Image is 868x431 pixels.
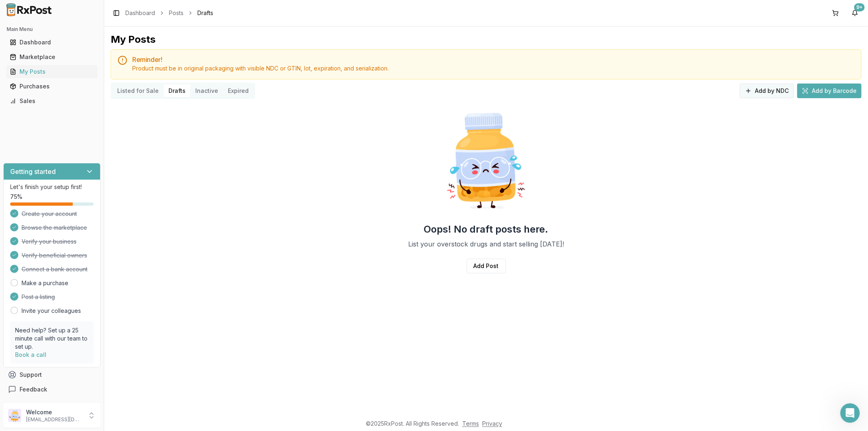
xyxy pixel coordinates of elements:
[112,84,164,97] button: Listed for Sale
[467,259,506,273] a: Add Post
[3,95,101,108] button: Sales
[8,409,21,422] img: User avatar
[3,3,55,16] img: RxPost Logo
[15,351,46,358] a: Book a call
[132,64,855,73] div: Product must be in original packaging with visible NDC or GTIN, lot, expiration, and serialization.
[3,80,101,93] button: Purchases
[840,403,860,423] iframe: Intercom live chat
[125,9,213,17] nav: breadcrumb
[10,53,94,61] div: Marketplace
[3,51,101,64] button: Marketplace
[22,237,77,246] span: Verify your business
[190,84,223,97] button: Inactive
[7,94,97,108] a: Sales
[15,326,89,351] p: Need help? Set up a 25 minute call with our team to set up.
[111,33,155,46] div: My Posts
[26,416,83,423] p: [EMAIL_ADDRESS][DOMAIN_NAME]
[482,420,502,427] a: Privacy
[854,3,865,11] div: 9+
[408,239,564,249] p: List your overstock drugs and start selling [DATE]!
[10,68,94,76] div: My Posts
[10,167,56,176] h3: Getting started
[7,35,97,50] a: Dashboard
[3,65,101,78] button: My Posts
[7,26,97,33] h2: Main Menu
[7,50,97,64] a: Marketplace
[20,385,47,394] span: Feedback
[10,97,94,105] div: Sales
[10,183,94,191] p: Let's finish your setup first!
[22,251,87,259] span: Verify beneficial owners
[22,265,87,273] span: Connect a bank account
[424,223,549,236] h2: Oops! No draft posts here.
[3,36,101,49] button: Dashboard
[22,210,77,218] span: Create your account
[3,382,101,397] button: Feedback
[797,84,861,98] button: Add by Barcode
[10,82,94,90] div: Purchases
[125,9,155,17] a: Dashboard
[7,64,97,79] a: My Posts
[197,9,213,17] span: Drafts
[740,84,794,98] button: Add by NDC
[22,293,55,301] span: Post a listing
[164,84,190,97] button: Drafts
[22,279,68,287] a: Make a purchase
[10,193,22,201] span: 75 %
[7,79,97,94] a: Purchases
[434,109,538,213] img: Sad Pill Bottle
[10,38,94,46] div: Dashboard
[26,408,83,416] p: Welcome
[462,420,479,427] a: Terms
[223,84,254,97] button: Expired
[848,7,861,20] button: 9+
[22,307,81,315] a: Invite your colleagues
[22,224,87,232] span: Browse the marketplace
[3,367,101,382] button: Support
[132,56,855,63] h5: Reminder!
[169,9,184,17] a: Posts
